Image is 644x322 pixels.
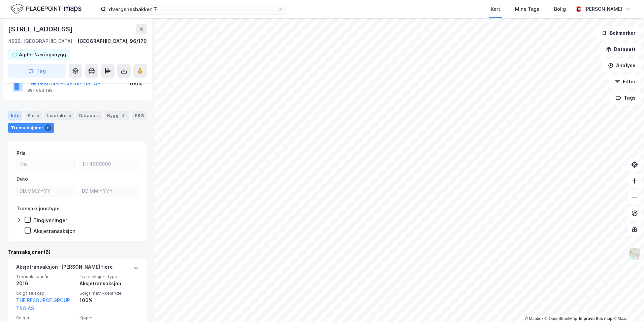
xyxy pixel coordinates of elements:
div: Kart [491,5,500,13]
img: logo.f888ab2527a4732fd821a326f86c7f29.svg [11,3,82,15]
div: Bygg [104,111,129,120]
input: DD.MM.YYYY [79,186,138,196]
div: Transaksjoner [8,123,54,133]
div: Agder Næringsbygg [19,51,66,59]
input: Til 4000000 [79,159,138,169]
a: OpenStreetMap [545,316,577,321]
div: Aksjetransaksjon [79,279,139,288]
div: Transaksjonstype [17,205,60,213]
button: Filter [609,75,641,88]
div: Aksjetransaksjon [33,228,75,234]
div: Leietakere [44,111,74,120]
div: [PERSON_NAME] [584,5,622,13]
span: Transaksjonstype [79,274,139,279]
input: DD.MM.YYYY [17,186,76,196]
a: Improve this map [579,316,612,321]
button: Bokmerker [596,26,641,40]
div: Mine Tags [515,5,539,13]
div: 4 [120,112,127,119]
button: Analyse [602,59,641,72]
div: Aksjetransaksjon - [PERSON_NAME] flere [16,263,113,274]
button: Tags [610,91,641,105]
span: Kjøper [79,315,139,321]
a: Mapbox [525,316,543,321]
span: Solgt selskap [16,290,75,296]
span: Solgt matrikkelandel [79,290,139,296]
div: Tinglysninger [33,217,67,223]
img: Z [628,247,641,260]
div: Pris [17,149,26,157]
div: Datasett [76,111,102,120]
div: ESG [132,111,147,120]
span: Selger [16,315,75,321]
div: 6 [45,125,52,131]
div: Info [8,111,22,120]
div: 100% [79,296,139,304]
div: 100% [129,80,142,88]
div: [GEOGRAPHIC_DATA], 96/170 [77,37,147,45]
span: Transaksjonsår [16,274,75,279]
iframe: Chat Widget [610,290,644,322]
button: Tag [8,64,66,78]
div: 2016 [16,279,75,288]
div: 4639, [GEOGRAPHIC_DATA] [8,37,72,45]
input: Fra [17,159,76,169]
div: [STREET_ADDRESS] [8,24,74,34]
div: Transaksjoner (6) [8,248,147,256]
button: Datasett [600,43,641,56]
div: Bolig [554,5,566,13]
a: THE RESOURCE GROUP TRG AS [16,297,70,311]
div: Dato [17,175,28,183]
input: Søk på adresse, matrikkel, gårdeiere, leietakere eller personer [106,4,278,14]
div: Eiere [25,111,42,120]
div: 881 653 192 [27,88,53,93]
